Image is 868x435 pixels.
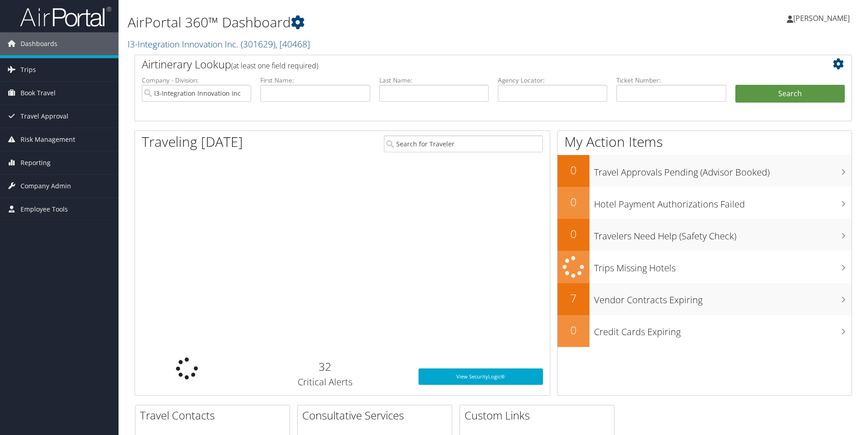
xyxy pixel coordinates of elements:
[558,315,852,347] a: 0Credit Cards Expiring
[21,151,51,174] span: Reporting
[793,13,850,23] span: [PERSON_NAME]
[558,251,852,283] a: Trips Missing Hotels
[558,187,852,219] a: 0Hotel Payment Authorizations Failed
[21,198,68,221] span: Employee Tools
[787,5,859,32] a: [PERSON_NAME]
[21,175,71,197] span: Company Admin
[142,57,785,72] h2: Airtinerary Lookup
[558,226,589,242] h2: 0
[245,376,404,388] h3: Critical Alerts
[558,283,852,315] a: 7Vendor Contracts Expiring
[558,219,852,251] a: 0Travelers Need Help (Safety Check)
[558,322,589,338] h2: 0
[21,128,75,151] span: Risk Management
[735,85,845,103] button: Search
[498,76,607,85] label: Agency Locator:
[241,38,275,50] span: ( 301629 )
[594,161,852,179] h3: Travel Approvals Pending (Advisor Booked)
[384,135,543,152] input: Search for Traveler
[594,289,852,306] h3: Vendor Contracts Expiring
[302,408,452,423] h2: Consultative Services
[231,61,318,71] span: (at least one field required)
[379,76,489,85] label: Last Name:
[558,162,589,178] h2: 0
[594,225,852,243] h3: Travelers Need Help (Safety Check)
[418,368,543,385] a: View SecurityLogic®
[616,76,726,85] label: Ticket Number:
[21,82,56,104] span: Book Travel
[260,76,370,85] label: First Name:
[128,38,310,50] a: I3-Integration Innovation Inc.
[140,408,289,423] h2: Travel Contacts
[275,38,310,50] span: , [ 40468 ]
[558,132,852,151] h1: My Action Items
[142,132,243,151] h1: Traveling [DATE]
[594,193,852,211] h3: Hotel Payment Authorizations Failed
[21,32,57,55] span: Dashboards
[594,257,852,274] h3: Trips Missing Hotels
[558,290,589,306] h2: 7
[21,58,36,81] span: Trips
[142,76,251,85] label: Company - Division:
[128,13,615,32] h1: AirPortal 360™ Dashboard
[465,408,614,423] h2: Custom Links
[245,359,404,374] h2: 32
[21,105,68,128] span: Travel Approval
[594,321,852,338] h3: Credit Cards Expiring
[20,6,111,27] img: airportal-logo.png
[558,194,589,210] h2: 0
[558,155,852,187] a: 0Travel Approvals Pending (Advisor Booked)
